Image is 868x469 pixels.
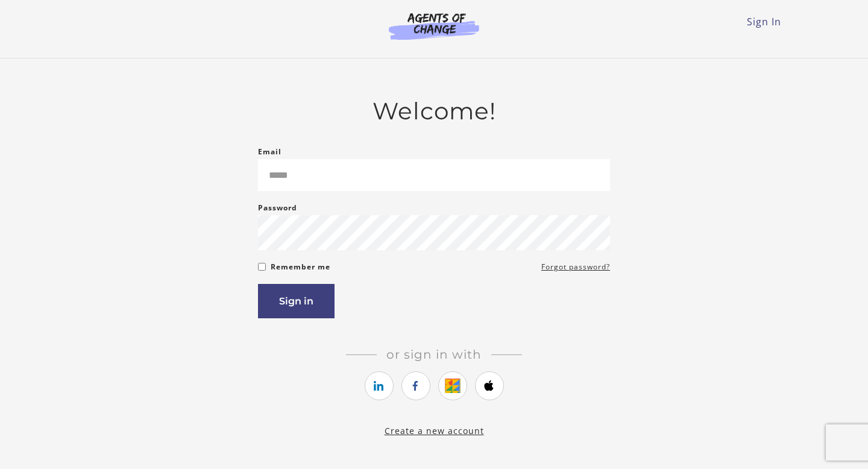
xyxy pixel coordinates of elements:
[541,260,610,274] a: Forgot password?
[377,347,491,362] span: Or sign in with
[365,371,394,400] a: https://courses.thinkific.com/users/auth/linkedin?ss%5Breferral%5D=&ss%5Buser_return_to%5D=&ss%5B...
[747,15,781,28] a: Sign In
[258,284,335,318] button: Sign in
[271,260,330,274] label: Remember me
[385,425,484,436] a: Create a new account
[258,145,281,159] label: Email
[475,371,504,400] a: https://courses.thinkific.com/users/auth/apple?ss%5Breferral%5D=&ss%5Buser_return_to%5D=&ss%5Bvis...
[401,371,430,400] a: https://courses.thinkific.com/users/auth/facebook?ss%5Breferral%5D=&ss%5Buser_return_to%5D=&ss%5B...
[438,371,467,400] a: https://courses.thinkific.com/users/auth/google?ss%5Breferral%5D=&ss%5Buser_return_to%5D=&ss%5Bvi...
[376,12,492,40] img: Agents of Change Logo
[258,201,297,215] label: Password
[258,97,610,125] h2: Welcome!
